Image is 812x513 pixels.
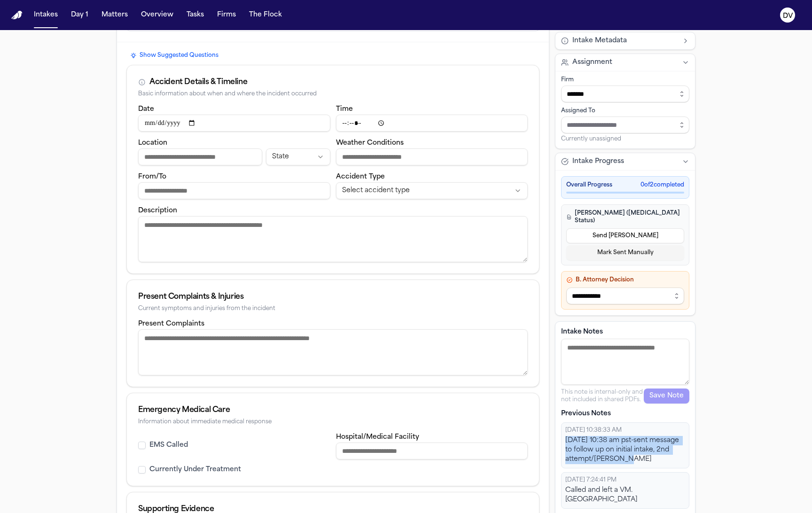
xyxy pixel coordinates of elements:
button: Matters [98,7,132,23]
div: Accident Details & Timeline [149,77,247,88]
label: Accident Type [336,173,385,180]
div: Assigned To [561,107,689,115]
div: Firm [561,76,689,84]
textarea: Present complaints [138,329,528,375]
input: Incident time [336,115,528,132]
span: Overall Progress [566,181,612,189]
textarea: Intake notes [561,339,689,385]
input: From/To destination [138,182,330,199]
button: Overview [137,7,177,23]
button: Assignment [555,54,695,71]
div: Information about immediate medical response [138,419,528,426]
button: Firms [213,7,240,23]
label: Date [138,106,154,113]
input: Incident location [138,148,262,165]
label: Time [336,106,353,113]
p: This note is internal-only and not included in shared PDFs. [561,389,644,404]
span: Intake Progress [572,157,624,166]
div: [DATE] 7:24:41 PM [565,476,685,484]
button: Intake Progress [555,153,695,170]
label: From/To [138,173,166,180]
button: Incident state [266,148,330,165]
label: Currently Under Treatment [149,465,241,474]
button: Day 1 [67,7,92,23]
button: Intakes [30,7,62,23]
label: Intake Notes [561,327,689,337]
input: Assign to staff member [561,117,689,133]
span: Assignment [572,58,612,67]
textarea: Incident description [138,216,528,262]
label: Description [138,207,177,214]
input: Hospital or medical facility [336,443,528,459]
label: EMS Called [149,441,188,450]
input: Weather conditions [336,148,528,165]
button: Mark Sent Manually [566,245,684,260]
label: Location [138,140,167,147]
label: Hospital/Medical Facility [336,434,419,441]
span: 0 of 2 completed [640,181,684,189]
input: Incident date [138,115,330,132]
button: The Flock [245,7,286,23]
div: Present Complaints & Injuries [138,291,528,303]
div: Basic information about when and where the incident occurred [138,91,528,98]
button: Show Suggested Questions [126,50,222,61]
button: Send [PERSON_NAME] [566,228,684,243]
div: [DATE] 10:38:33 AM [565,427,685,434]
span: Currently unassigned [561,135,621,143]
button: Tasks [183,7,208,23]
p: Previous Notes [561,409,689,419]
h4: B. Attorney Decision [566,276,684,284]
div: [DATE] 10:38 am pst-sent message to follow up on initial intake, 2nd attempt/[PERSON_NAME] [565,436,685,464]
a: Home [11,11,23,20]
div: Emergency Medical Care [138,404,528,416]
label: Weather Conditions [336,140,404,147]
span: Intake Metadata [572,36,627,46]
div: Called and left a VM. [GEOGRAPHIC_DATA] [565,486,685,505]
button: Intake Metadata [555,32,695,49]
div: Current symptoms and injuries from the incident [138,305,528,312]
input: Select firm [561,85,689,102]
img: Finch Logo [11,11,23,20]
h4: [PERSON_NAME] ([MEDICAL_DATA] Status) [566,210,684,225]
label: Present Complaints [138,320,204,327]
